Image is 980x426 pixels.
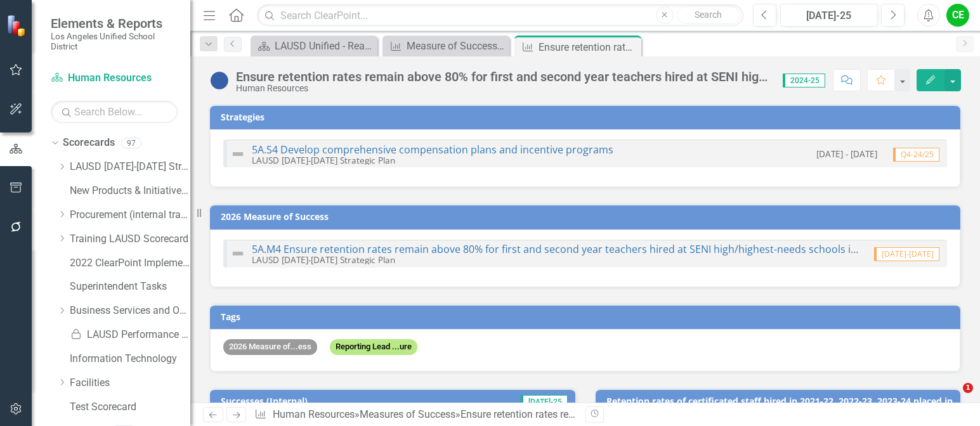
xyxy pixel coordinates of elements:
[275,38,374,54] div: LAUSD Unified - Ready for the World
[330,339,417,355] span: Reporting Lead ...ure
[70,232,190,247] a: Training LAUSD Scorecard
[695,10,722,20] span: Search
[946,4,969,27] button: CE
[6,15,29,37] img: ClearPoint Strategy
[70,376,190,390] a: Facilities
[254,38,374,54] a: LAUSD Unified - Ready for the World
[230,246,245,261] img: Not Defined
[70,352,190,366] a: Information Technology
[521,395,568,409] span: [DATE]-25
[70,328,190,342] a: LAUSD Performance Meter
[70,208,190,223] a: Procurement (internal tracking for CPO, CBO only)
[209,70,230,91] img: At or Above Plan
[257,4,743,27] input: Search ClearPoint...
[51,31,178,52] small: Los Angeles Unified School District
[360,408,455,420] a: Measures of Success
[816,148,877,160] small: [DATE] - [DATE]
[70,280,190,294] a: Superintendent Tasks
[606,396,955,416] h3: Retention rates of certificated staff hired in 2021-22, 2022-23, 2023-24 placed in SENI high/high...
[539,39,638,55] div: Ensure retention rates remain above 80% for first and second year teachers hired at SENI high/hig...
[937,383,967,413] iframe: Intercom live chat
[893,148,939,162] span: Q4-24/25
[70,160,190,174] a: LAUSD [DATE]-[DATE] Strategic Plan
[51,101,178,123] input: Search Below...
[221,396,445,406] h3: Successes (Internal)
[221,212,954,221] h3: 2026 Measure of Success
[70,400,190,415] a: Test Scorecard
[963,383,973,393] span: 1
[386,38,506,54] a: Measure of Success - Scorecard Report
[783,74,825,87] span: 2024-25
[874,247,939,261] span: [DATE]-[DATE]
[236,70,770,84] div: Ensure retention rates remain above 80% for first and second year teachers hired at SENI high/hig...
[780,4,879,27] button: [DATE]-25
[785,8,874,23] div: [DATE]-25
[252,143,613,157] a: 5A.S4 Develop comprehensive compensation plans and incentive programs
[70,304,190,318] a: Business Services and Operations
[121,138,141,148] div: 97
[223,339,317,355] span: 2026 Measure of...ess
[63,136,115,150] a: Scorecards
[236,84,770,93] div: Human Resources
[677,6,740,24] button: Search
[70,256,190,271] a: 2022 ClearPoint Implementation
[221,112,954,122] h3: Strategies
[70,184,190,198] a: New Products & Initiatives 2024-25
[252,254,395,266] small: LAUSD [DATE]-[DATE] Strategic Plan
[230,146,245,162] img: Not Defined
[407,38,506,54] div: Measure of Success - Scorecard Report
[221,312,954,321] h3: Tags
[254,408,575,422] div: » »
[51,16,178,31] span: Elements & Reports
[273,408,355,420] a: Human Resources
[51,71,178,86] a: Human Resources
[252,154,395,166] small: LAUSD [DATE]-[DATE] Strategic Plan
